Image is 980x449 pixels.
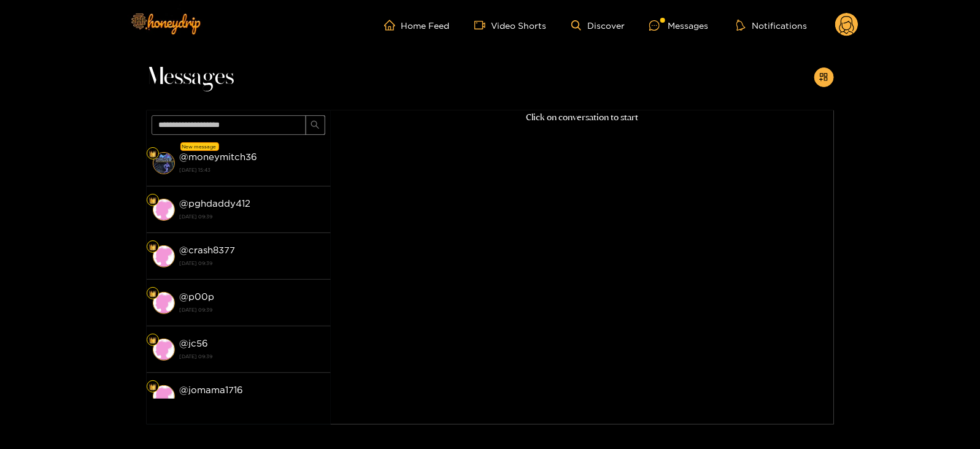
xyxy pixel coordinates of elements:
p: Click on conversation to start [331,110,834,125]
strong: [DATE] 09:39 [180,258,325,269]
span: search [311,120,320,131]
a: Video Shorts [474,20,547,31]
strong: @ jomama1716 [180,385,244,395]
strong: @ jc56 [180,338,209,348]
button: Notifications [733,19,811,31]
span: video-camera [474,20,492,31]
img: Fan Level [149,150,156,158]
img: conversation [153,199,175,221]
div: Messages [649,18,708,33]
strong: [DATE] 09:39 [180,351,325,362]
img: conversation [153,292,175,314]
img: Fan Level [149,337,156,344]
img: Fan Level [149,197,156,204]
strong: @ crash8377 [180,245,236,255]
button: search [306,115,325,135]
button: appstore-add [814,67,834,87]
span: home [384,20,401,31]
strong: [DATE] 09:39 [180,211,325,222]
div: New message [180,142,219,151]
strong: @ moneymitch36 [180,152,258,162]
img: conversation [153,152,175,174]
a: Discover [571,20,625,31]
img: Fan Level [149,290,156,297]
span: Messages [147,63,234,92]
span: appstore-add [819,72,828,83]
img: Fan Level [149,383,156,391]
img: Fan Level [149,244,156,251]
strong: @ p00p [180,291,215,302]
strong: [DATE] 09:39 [180,304,325,315]
strong: @ pghdaddy412 [180,198,251,209]
a: Home Feed [384,20,450,31]
strong: [DATE] 15:43 [180,164,325,175]
img: conversation [153,385,175,407]
strong: [DATE] 09:39 [180,397,325,409]
img: conversation [153,339,175,361]
img: conversation [153,245,175,267]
